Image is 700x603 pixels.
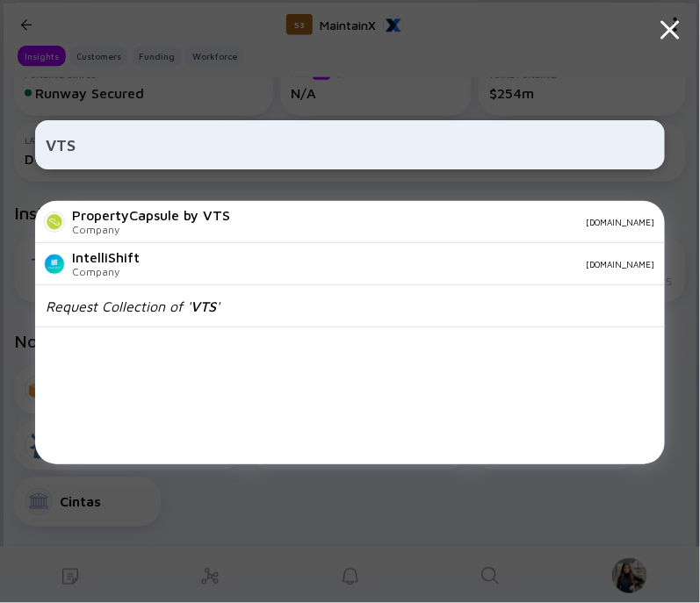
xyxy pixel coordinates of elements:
div: IntelliShift [72,249,140,265]
div: Company [72,265,140,278]
div: [DOMAIN_NAME] [244,217,654,227]
div: [DOMAIN_NAME] [154,259,654,269]
div: Company [72,223,230,236]
div: Request Collection of ' ' [46,298,220,314]
input: Search Company or Investor... [46,129,654,161]
div: PropertyCapsule by VTS [72,207,230,223]
span: VTS [191,298,216,314]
